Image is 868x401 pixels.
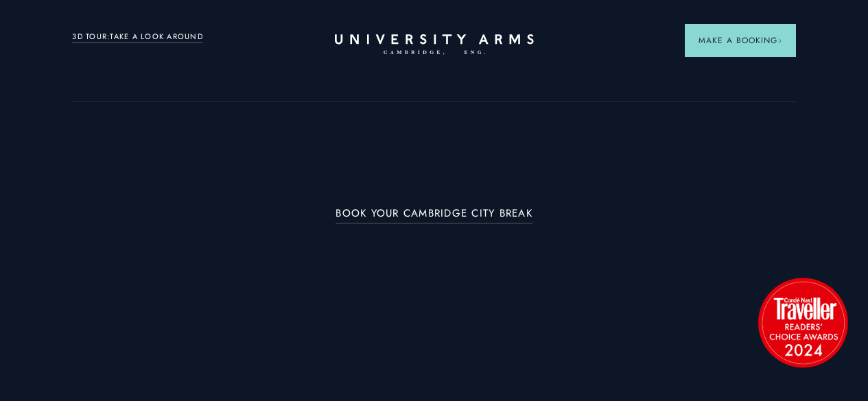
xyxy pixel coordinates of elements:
a: 3D TOUR:TAKE A LOOK AROUND [72,31,203,43]
a: BOOK YOUR CAMBRIDGE CITY BREAK [336,208,532,223]
span: Make a Booking [699,34,782,47]
a: Home [335,34,534,56]
img: Arrow icon [777,38,782,43]
button: Make a BookingArrow icon [685,24,796,57]
img: image-2524eff8f0c5d55edbf694693304c4387916dea5-1501x1501-png [751,271,854,374]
